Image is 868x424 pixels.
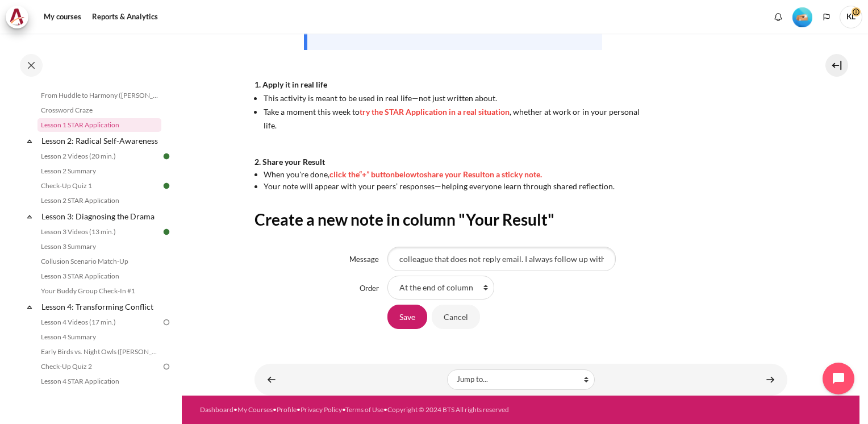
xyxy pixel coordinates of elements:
[200,405,552,415] div: • • • • •
[37,179,161,193] a: Check-Up Quiz 1
[254,157,325,167] strong: 2. Share your Result
[24,211,35,222] span: Collapse
[360,107,510,117] span: try the STAR Application in a real situation
[301,405,342,414] a: Privacy Policy
[264,107,640,130] span: Take a moment this week to , whether at work or in your personal life.
[37,360,161,373] a: Check-Up Quiz 2
[254,80,327,89] strong: 1. Apply it in real life
[387,305,427,329] input: Save
[359,169,395,179] span: “+” button
[40,209,161,224] a: Lesson 3: Diagnosing the Drama
[200,405,233,414] a: Dashboard
[161,181,172,191] img: Done
[40,299,161,314] a: Lesson 4: Transforming Conflict
[237,405,273,414] a: My Courses
[395,169,416,179] span: below
[161,361,172,372] img: To do
[88,6,162,28] a: Reports & Analytics
[9,9,25,26] img: Architeck
[792,7,812,27] img: Level #2
[770,9,787,26] div: Show notification window with no new notifications
[277,405,297,414] a: Profile
[40,6,85,28] a: My courses
[37,315,161,329] a: Lesson 4 Videos (17 min.)
[24,301,35,313] span: Collapse
[840,6,862,28] span: KL
[485,169,542,179] span: on a sticky note.
[37,269,161,283] a: Lesson 3 STAR Application
[37,284,161,298] a: Your Buddy Group Check-In #1
[161,151,172,161] img: Done
[40,389,161,417] a: Lesson 5: Turning My Job Outward
[161,227,172,237] img: Done
[24,135,35,147] span: Collapse
[264,93,497,103] span: This activity is meant to be used in real life—not just written about.
[264,181,615,191] span: Your note will appear with your peers’ responses—helping everyone learn through shared reflection.
[37,255,161,268] a: Collusion Scenario Match-Up
[759,368,782,390] a: Lesson 2 Videos (20 min.) ►
[264,169,329,179] span: When you're done,
[792,6,812,27] div: Level #2
[788,6,817,27] a: Level #2
[349,255,379,264] label: Message
[329,169,359,179] span: click the
[37,225,161,239] a: Lesson 3 Videos (13 min.)
[161,317,172,327] img: To do
[818,9,835,26] button: Languages
[432,305,480,329] input: Cancel
[345,405,383,414] a: Terms of Use
[254,209,787,230] h2: Create a new note in column "Your Result"
[37,330,161,344] a: Lesson 4 Summary
[424,169,485,179] span: share your Result
[260,368,283,390] a: ◄ Crossword Craze
[37,375,161,388] a: Lesson 4 STAR Application
[37,164,161,178] a: Lesson 2 Summary
[6,6,34,28] a: Architeck Architeck
[37,194,161,207] a: Lesson 2 STAR Application
[40,133,161,148] a: Lesson 2: Radical Self-Awareness
[37,103,161,117] a: Crossword Craze
[37,240,161,253] a: Lesson 3 Summary
[37,345,161,359] a: Early Birds vs. Night Owls ([PERSON_NAME]'s Story)
[37,149,161,163] a: Lesson 2 Videos (20 min.)
[416,169,424,179] span: to
[360,284,379,293] label: Order
[840,6,862,28] a: User menu
[387,405,509,414] a: Copyright © 2024 BTS All rights reserved
[37,118,161,132] a: Lesson 1 STAR Application
[37,89,161,102] a: From Huddle to Harmony ([PERSON_NAME]'s Story)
